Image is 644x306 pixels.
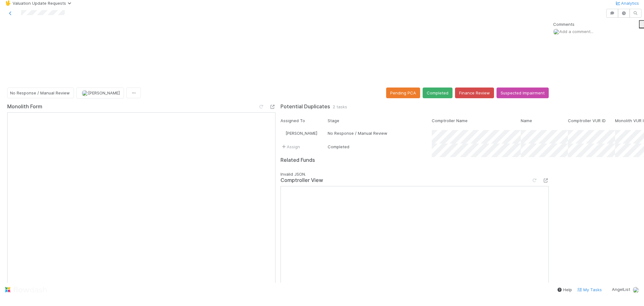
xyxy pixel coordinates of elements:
div: Help [557,286,572,293]
a: Analytics [615,1,639,6]
button: No Response / Manual Review [7,88,74,98]
span: Stage [328,118,339,123]
h5: Related Funds [280,157,315,163]
img: avatar_1a1d5361-16dd-4910-a949-020dcd9f55a3.png [280,131,286,136]
button: Pending PCA [386,88,420,98]
span: Assign [280,144,300,150]
h5: Comptroller View [280,177,323,184]
div: [PERSON_NAME] [280,130,317,136]
span: Comptroller Name [432,118,468,123]
span: Assigned To [280,118,305,123]
h5: Potential Duplicates [280,104,330,110]
a: My Tasks [577,286,602,293]
span: No Response / Manual Review [328,131,387,136]
span: 2 tasks [333,104,347,110]
span: Add a comment... [559,29,593,34]
button: [PERSON_NAME] [76,88,124,99]
button: Finance Review [455,88,494,98]
img: avatar_d8fc9ee4-bd1b-4062-a2a8-84feb2d97839.png [633,287,639,293]
img: avatar_1a1d5361-16dd-4910-a949-020dcd9f55a3.png [82,90,88,96]
div: No Response / Manual Review [328,130,387,136]
span: Completed [328,144,349,149]
span: My Tasks [577,287,602,292]
button: Suspected Impairment [497,88,549,98]
span: [PERSON_NAME] [88,90,120,95]
div: Completed [328,144,349,150]
button: Completed [423,88,452,98]
span: AngelList [612,287,630,292]
span: Comptroller VUR ID [568,118,606,123]
img: avatar_d8fc9ee4-bd1b-4062-a2a8-84feb2d97839.png [553,29,559,35]
h5: Monolith Form [7,104,42,110]
span: 🖖 [5,0,11,6]
span: Valuation Update Requests [13,1,74,6]
span: Name [521,118,532,123]
span: No Response / Manual Review [10,90,70,95]
div: Invalid JSON. [280,171,549,177]
span: Comments [553,21,575,27]
img: logo-inverted-e16ddd16eac7371096b0.svg [5,284,47,295]
span: [PERSON_NAME] [286,131,317,136]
